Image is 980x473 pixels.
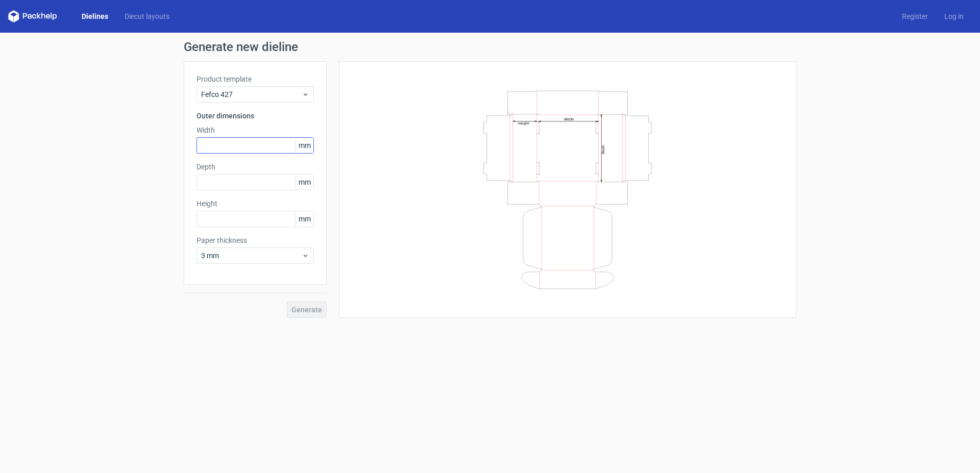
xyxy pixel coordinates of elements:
[197,125,314,135] label: Width
[296,138,313,153] span: mm
[518,121,529,125] text: Height
[197,198,314,209] label: Height
[936,11,972,21] a: Log in
[201,251,302,261] span: 3 mm
[201,89,302,99] span: Fefco 427
[601,144,605,154] text: Depth
[197,235,314,245] label: Paper thickness
[73,11,116,21] a: Dielines
[184,41,796,53] h1: Generate new dieline
[296,175,313,190] span: mm
[296,211,313,227] span: mm
[894,11,936,21] a: Register
[564,116,574,121] text: Width
[197,111,314,121] h3: Outer dimensions
[197,162,314,172] label: Depth
[116,11,178,21] a: Diecut layouts
[197,74,314,84] label: Product template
